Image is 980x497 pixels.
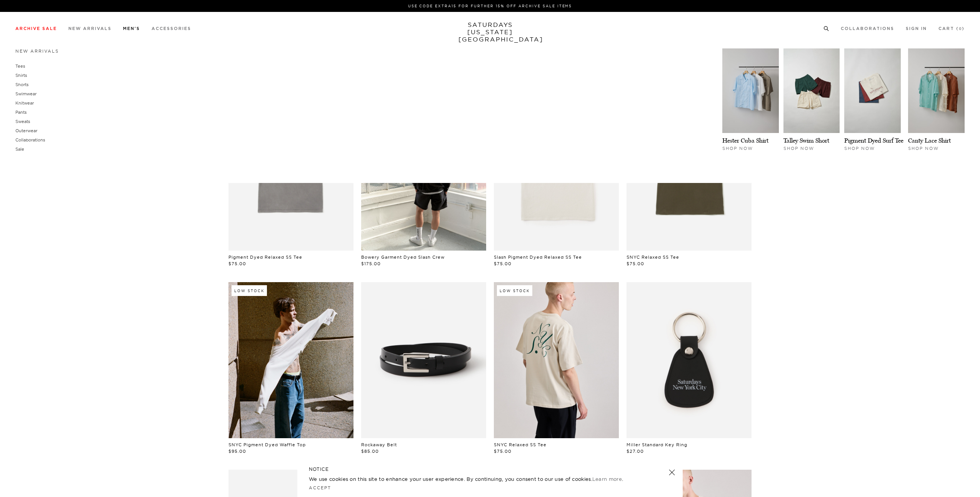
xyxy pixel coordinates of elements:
a: Pigment Dyed Surf Tee [844,137,903,144]
span: $95.00 [228,449,246,454]
a: Shorts [15,82,28,87]
a: Pants [15,110,27,115]
a: Archive Sale [15,27,57,31]
div: Low Stock [497,285,532,296]
span: $75.00 [228,261,246,266]
a: Collaborations [841,27,894,31]
a: Sale [15,146,24,152]
a: Sweats [15,119,30,124]
a: Learn more [592,476,622,482]
a: Outerwear [15,128,37,133]
a: Cart (0) [938,27,965,31]
a: Miller Standard Key Ring [627,442,687,447]
a: Hester Cuba Shirt [722,137,768,144]
a: SNYC Pigment Dyed Waffle Top [228,442,306,447]
a: Knitwear [15,100,34,106]
a: Accept [309,485,331,490]
span: $85.00 [361,449,379,454]
a: SNYC Relaxed SS Tee [627,254,679,260]
span: $75.00 [494,261,512,266]
a: Talley Swim Short [783,137,829,144]
a: Accessories [152,27,191,31]
a: Rockaway Belt [361,442,397,447]
span: $27.00 [627,449,644,454]
a: New Arrivals [15,48,59,54]
div: Low Stock [232,285,267,296]
a: Bowery Garment Dyed Slash Crew [361,254,445,260]
span: $75.00 [627,261,644,266]
a: Collaborations [15,137,45,143]
a: Slash Pigment Dyed Relaxed SS Tee [494,254,582,260]
p: Use Code EXTRA15 for Further 15% Off Archive Sale Items [18,3,962,9]
a: Sign In [906,27,927,31]
a: Shirts [15,73,27,78]
a: Canty Lace Shirt [908,137,951,144]
a: New Arrivals [68,27,112,31]
a: SATURDAYS[US_STATE][GEOGRAPHIC_DATA] [458,21,522,43]
a: Men's [123,27,140,31]
small: 0 [959,27,962,31]
h5: NOTICE [309,466,671,473]
a: Pigment Dyed Relaxed SS Tee [228,254,302,260]
a: Tees [15,63,25,69]
p: We use cookies on this site to enhance your user experience. By continuing, you consent to our us... [309,475,644,483]
a: Swimwear [15,91,37,96]
span: $75.00 [494,449,512,454]
a: SNYC Relaxed SS Tee [494,442,547,447]
span: $175.00 [361,261,381,266]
